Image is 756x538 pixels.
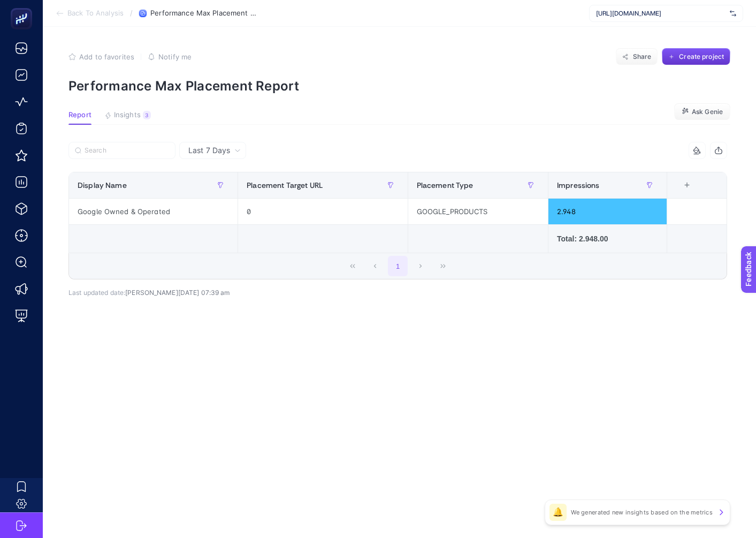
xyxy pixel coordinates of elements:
input: Search [85,147,169,155]
span: Back To Analysis [67,9,124,18]
button: Share [616,48,658,65]
span: / [130,9,133,17]
div: 4 items selected [676,181,684,204]
button: Ask Genie [674,103,730,120]
span: Notify me [158,52,192,61]
span: Last updated date: [68,289,125,297]
button: 1 [388,256,408,276]
div: 0 [238,199,407,224]
span: Ask Genie [692,108,723,116]
span: Display Name [78,181,127,190]
span: [PERSON_NAME][DATE] 07:39 am [125,289,230,297]
div: Google Owned & Operated [69,199,238,224]
span: Impressions [557,181,600,190]
span: Performance Max Placement Report [150,9,257,18]
span: [URL][DOMAIN_NAME] [596,9,726,18]
button: Create project [662,48,730,65]
span: Create project [679,52,724,61]
p: Performance Max Placement Report [68,78,730,94]
div: Last 7 Days [68,159,727,297]
div: + [677,181,697,190]
div: Total: 2.948.00 [557,233,658,244]
span: Share [633,52,652,61]
span: Report [68,111,91,119]
span: Feedback [6,3,41,12]
div: 3 [143,111,151,119]
span: Placement Target URL [247,181,323,190]
button: Add to favorites [68,52,134,61]
div: 2.948 [548,199,667,224]
span: Last 7 Days [188,145,230,156]
img: svg%3e [730,8,736,19]
span: Add to favorites [79,52,134,61]
button: Notify me [148,52,192,61]
span: Placement Type [417,181,474,190]
div: GOOGLE_PRODUCTS [408,199,548,224]
span: Insights [114,111,141,119]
